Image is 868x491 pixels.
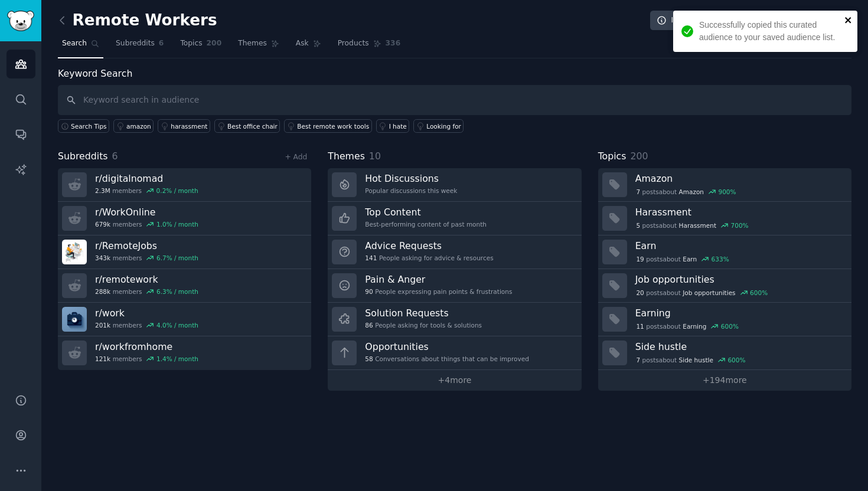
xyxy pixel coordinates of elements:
div: harassment [171,122,207,130]
div: Successfully copied this curated audience to your saved audience list. [699,19,841,44]
div: Popular discussions this week [365,186,457,195]
a: Pain & Anger90People expressing pain points & frustrations [328,269,581,303]
h3: Earn [635,240,843,252]
h3: r/ WorkOnline [95,206,198,218]
a: Best remote work tools [284,119,371,133]
span: Products [338,38,369,49]
a: Earning11postsaboutEarning600% [598,303,851,336]
div: I hate [389,122,407,130]
h3: Amazon [635,172,843,185]
a: Side hustle7postsaboutSide hustle600% [598,336,851,370]
div: 700 % [731,221,749,230]
div: post s about [635,220,750,231]
h3: r/ RemoteJobs [95,240,198,252]
a: amazon [113,119,154,133]
span: 19 [636,255,644,263]
div: post s about [635,355,747,365]
label: Keyword Search [58,68,132,79]
img: GummySearch logo [7,11,34,31]
h3: Harassment [635,206,843,218]
span: Earn [683,255,697,263]
span: Harassment [679,221,716,230]
a: r/work201kmembers4.0% / month [58,303,311,336]
a: r/remotework288kmembers6.3% / month [58,269,311,303]
img: work [62,307,87,332]
span: 288k [95,287,110,296]
h3: r/ work [95,307,198,319]
span: 7 [636,188,640,196]
div: 1.4 % / month [156,355,198,363]
span: Subreddits [116,38,155,49]
span: 201k [95,321,110,329]
div: Best office chair [227,122,278,130]
span: 200 [630,150,648,162]
span: Search Tips [71,122,107,130]
span: 7 [636,356,640,364]
a: Job opportunities20postsaboutJob opportunities600% [598,269,851,303]
div: 600 % [727,356,745,364]
a: r/WorkOnline679kmembers1.0% / month [58,202,311,235]
h3: Solution Requests [365,307,482,319]
div: members [95,287,198,296]
div: 900 % [719,188,736,196]
h3: Earning [635,307,843,319]
a: Themes [234,34,283,58]
h2: Remote Workers [58,11,217,30]
input: Keyword search in audience [58,85,851,115]
span: 121k [95,355,110,363]
a: Top ContentBest-performing content of past month [328,202,581,235]
h3: Hot Discussions [365,172,457,185]
a: +4more [328,370,581,391]
div: Best remote work tools [297,122,369,130]
h3: Top Content [365,206,487,218]
span: Topics [180,38,202,49]
div: post s about [635,287,769,298]
span: Search [62,38,87,49]
a: Earn19postsaboutEarn633% [598,235,851,269]
span: 20 [636,289,644,297]
span: 86 [365,321,373,329]
h3: Pain & Anger [365,273,512,286]
span: Job opportunities [683,289,735,297]
a: Topics200 [176,34,226,58]
span: 11 [636,322,644,330]
span: 6 [159,38,164,49]
a: Advice Requests141People asking for advice & resources [328,235,581,269]
span: 90 [365,287,373,296]
div: 600 % [750,289,768,297]
span: Themes [328,149,365,164]
div: members [95,220,198,228]
span: 2.3M [95,186,110,195]
a: Solution Requests86People asking for tools & solutions [328,303,581,336]
div: members [95,186,198,195]
h3: Side hustle [635,341,843,353]
a: +194more [598,370,851,391]
div: members [95,321,198,329]
span: Ask [296,38,309,49]
a: r/workfromhome121kmembers1.4% / month [58,336,311,370]
span: Themes [238,38,267,49]
span: 336 [386,38,401,49]
div: People asking for tools & solutions [365,321,482,329]
span: 10 [369,150,381,162]
div: 6.3 % / month [156,287,198,296]
div: 1.0 % / month [156,220,198,228]
a: Products336 [334,34,404,58]
div: Conversations about things that can be improved [365,355,529,363]
span: 58 [365,355,373,363]
div: 600 % [721,322,739,330]
div: members [95,355,198,363]
span: Earning [683,322,706,330]
a: Search [58,34,103,58]
div: post s about [635,186,738,197]
div: 0.2 % / month [156,186,198,195]
span: 343k [95,254,110,262]
div: members [95,254,198,262]
a: Amazon7postsaboutAmazon900% [598,168,851,202]
span: Side hustle [679,356,713,364]
a: Looking for [413,119,464,133]
h3: r/ remotework [95,273,198,286]
span: Topics [598,149,626,164]
a: Ask [292,34,325,58]
div: post s about [635,321,740,332]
